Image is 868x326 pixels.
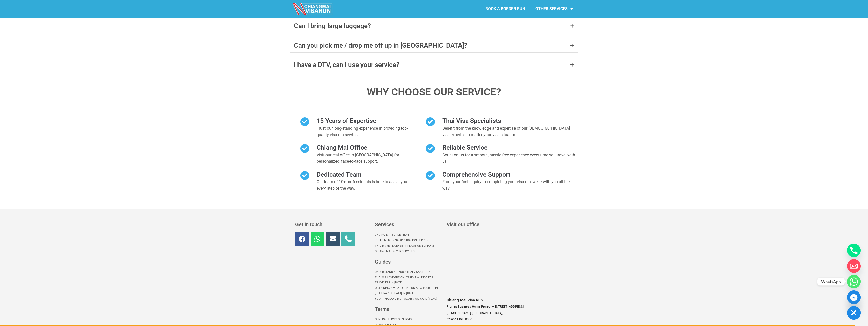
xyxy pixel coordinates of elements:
h3: Guides [375,259,441,264]
h3: Get in touch [295,222,370,227]
p: Count on us for a smooth, hassle-free experience every time you travel with us. [442,152,578,165]
nav: Menu [375,232,441,254]
span: Prompt Business Home Project – [447,305,494,308]
h3: Services [375,222,441,227]
a: Facebook_Messenger [847,290,861,304]
a: Email [847,259,861,273]
h2: Reliable Service [442,144,578,152]
p: Visit our real office in [GEOGRAPHIC_DATA] for personalized, face-to-face support. [317,152,411,165]
div: Can I bring large luggage? [294,23,371,29]
a: Chiang Mai Driver Services [375,249,441,254]
a: Phone [847,244,861,257]
div: I have a DTV, can I use your service? [294,61,399,68]
h2: Comprehensive Support [442,171,578,179]
a: Thai Driver License Application Support [375,243,441,249]
h2: Chiang Mai Office [317,144,411,152]
a: Thai Visa Exemption: Essential Info for Travelers in [DATE] [375,275,441,285]
a: OTHER SERVICES [530,3,578,15]
span: [STREET_ADDRESS], [PERSON_NAME], [447,305,524,315]
a: Obtaining a Visa Extension as a Tourist in [GEOGRAPHIC_DATA] in [DATE] [375,285,441,296]
p: Benefit from the knowledge and expertise of our [DEMOGRAPHIC_DATA] visa experts, no matter your v... [442,125,578,138]
h2: 15 Years of Expertise [317,117,411,125]
div: Can you pick me / drop me off up in [GEOGRAPHIC_DATA]? [294,42,467,49]
a: Understanding Your Thai Visa options [375,269,441,275]
h3: Visit our office [447,222,572,227]
nav: Menu [375,269,441,302]
h2: Thai Visa Specialists [442,117,578,125]
h2: Dedicated Team [317,171,411,179]
h3: WHY CHOOSE OUR SERVICE? [290,87,578,97]
span: Chiang Mai Visa Run [447,298,483,302]
p: Our team of 10+ professionals is here to assist you every step of the way. [317,179,411,191]
nav: Menu [434,3,578,15]
a: General Terms of Service [375,317,441,322]
a: Chiang Mai Border Run [375,232,441,238]
a: Your Thailand Digital Arrival Card (TDAC) [375,296,441,302]
a: BOOK A BORDER RUN [480,3,530,15]
h3: Terms [375,307,441,312]
a: Whatsapp [847,275,861,288]
p: From your first inquiry to completing your visa run, we're with you all the way. [442,179,578,191]
span: [GEOGRAPHIC_DATA], Chiang Mai 50300 [447,311,503,321]
p: Trust our long-standing experience in providing top-quality visa run services. [317,125,411,138]
a: Retirement Visa Application Support [375,238,441,243]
